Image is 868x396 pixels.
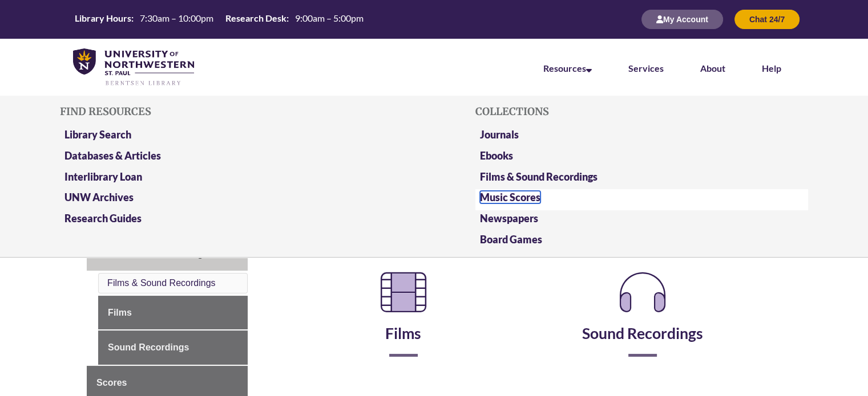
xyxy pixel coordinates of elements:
a: Films [372,295,435,342]
a: Films & Sound Recordings [107,278,215,288]
span: Film & Sound Recordings [96,249,208,259]
a: Help [762,63,781,74]
a: Newspapers [480,212,538,224]
span: 9:00am – 5:00pm [295,13,364,23]
a: Board Games [480,233,542,246]
span: Scores [96,378,127,387]
a: My Account [641,14,723,24]
a: Research Guides [64,212,142,224]
table: Hours Today [70,12,368,26]
a: About [700,63,725,74]
img: UNWSP Library Logo [73,48,194,87]
a: Interlibrary Loan [64,170,142,183]
a: Films & Sound Recordings [480,170,597,183]
a: Music Scores [480,191,540,203]
a: UNW Archives [64,191,134,203]
th: Research Desk: [221,12,290,25]
a: Databases & Articles [64,149,161,162]
span: 7:30am – 10:00pm [140,13,213,23]
a: Chat 24/7 [734,14,800,24]
a: Services [628,63,664,74]
a: Resources [543,63,592,74]
th: Library Hours: [70,12,135,25]
button: Chat 24/7 [734,10,800,29]
a: Library Search [64,128,131,141]
h5: Collections [475,106,808,117]
button: My Account [641,10,723,29]
a: Journals [480,128,519,141]
h5: Find Resources [60,106,393,117]
a: Sound Recordings [98,330,248,365]
a: Sound Recordings [582,295,703,342]
a: Hours Today [70,12,368,27]
a: Films [98,296,248,330]
a: Ebooks [480,149,513,162]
